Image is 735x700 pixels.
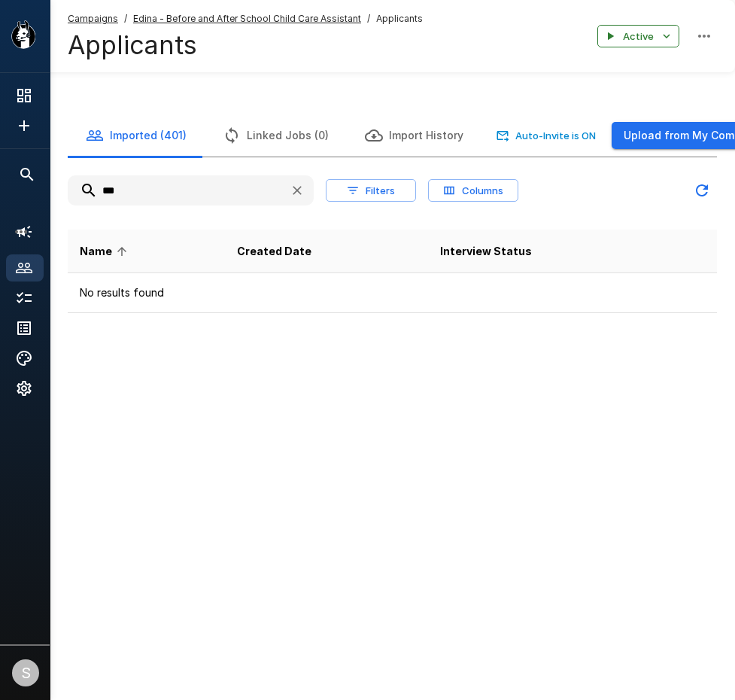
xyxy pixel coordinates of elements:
[68,114,205,157] button: Imported (401)
[347,114,481,157] button: Import History
[326,179,416,202] button: Filters
[80,242,132,260] span: Name
[6,15,141,57] div: Show menu
[428,179,518,202] button: Columns
[68,29,423,61] h4: Applicants
[237,242,311,260] span: Created Date
[440,242,532,260] span: Interview Status
[687,175,717,205] button: Updated Today - 12:49 PM
[68,273,717,313] td: No results found
[205,114,347,157] button: Linked Jobs (0)
[597,25,679,48] button: Active
[494,124,600,148] button: Auto-Invite is ON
